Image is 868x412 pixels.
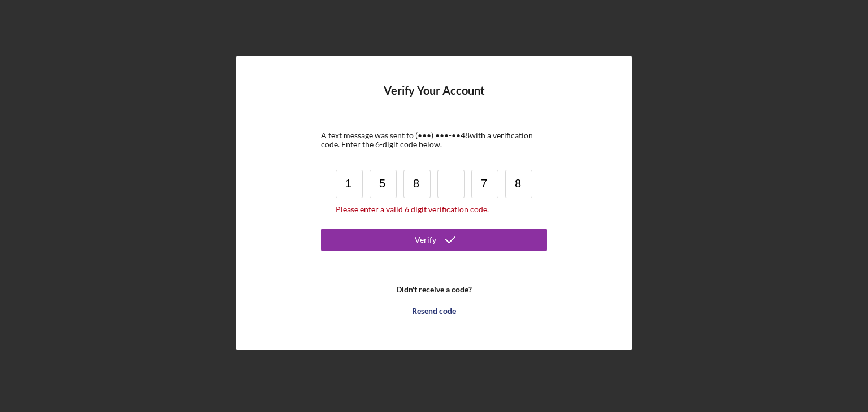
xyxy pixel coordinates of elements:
[412,300,456,322] div: Resend code
[415,229,436,251] div: Verify
[321,300,547,322] button: Resend code
[396,285,472,294] b: Didn't receive a code?
[336,205,532,214] div: Please enter a valid 6 digit verification code.
[321,229,547,251] button: Verify
[321,131,547,149] div: A text message was sent to (•••) •••-•• 48 with a verification code. Enter the 6-digit code below.
[384,84,485,114] h4: Verify Your Account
